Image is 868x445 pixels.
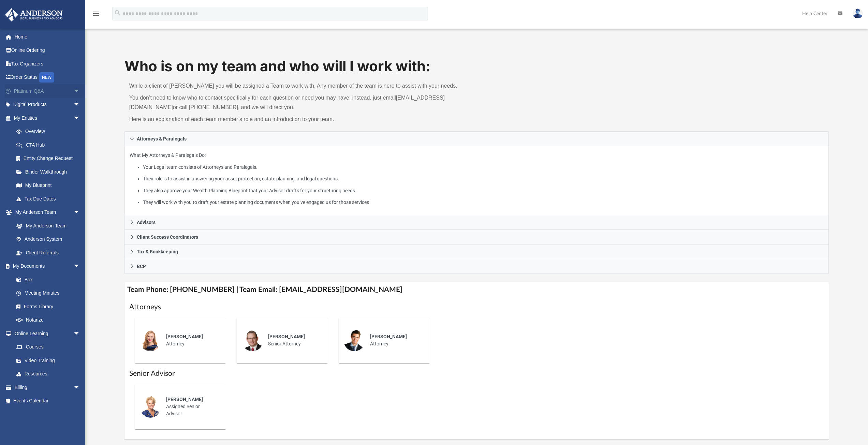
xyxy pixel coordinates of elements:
[365,328,425,352] div: Attorney
[5,111,90,125] a: My Entitiesarrow_drop_down
[143,175,824,183] li: Their role is to assist in answering your asset protection, estate planning, and legal questions.
[129,302,824,312] h1: Attorneys
[10,165,90,179] a: Binder Walkthrough
[161,391,221,422] div: Assigned Senior Advisor
[124,282,829,297] h4: Team Phone: [PHONE_NUMBER] | Team Email: [EMAIL_ADDRESS][DOMAIN_NAME]
[129,93,472,112] p: You don’t need to know who to contact specifically for each question or need you may have; instea...
[5,381,90,394] a: Billingarrow_drop_down
[10,125,90,138] a: Overview
[3,8,65,21] img: Anderson Advisors Platinum Portal
[10,354,84,367] a: Video Training
[137,249,178,254] span: Tax & Bookkeeping
[5,44,90,57] a: Online Ordering
[161,328,221,352] div: Attorney
[166,397,203,402] span: [PERSON_NAME]
[124,146,829,216] div: Attorneys & Paralegals
[268,334,305,339] span: [PERSON_NAME]
[241,329,263,351] img: thumbnail
[263,328,323,352] div: Senior Attorney
[137,235,198,239] span: Client Success Coordinators
[10,273,84,286] a: Box
[853,9,863,18] img: User Pic
[10,179,87,192] a: My Blueprint
[5,71,90,85] a: Order StatusNEW
[10,219,84,233] a: My Anderson Team
[137,220,156,225] span: Advisors
[73,206,87,220] span: arrow_drop_down
[5,394,90,408] a: Events Calendar
[73,381,87,395] span: arrow_drop_down
[137,264,146,269] span: BCP
[10,286,87,300] a: Meeting Minutes
[129,95,445,110] a: [EMAIL_ADDRESS][DOMAIN_NAME]
[10,233,87,246] a: Anderson System
[370,334,407,339] span: [PERSON_NAME]
[129,115,472,124] p: Here is an explanation of each team member’s role and an introduction to your team.
[92,10,100,18] i: menu
[114,9,121,17] i: search
[343,329,365,351] img: thumbnail
[143,163,824,172] li: Your Legal team consists of Attorneys and Paralegals.
[124,131,829,146] a: Attorneys & Paralegals
[73,84,87,98] span: arrow_drop_down
[124,244,829,259] a: Tax & Bookkeeping
[139,329,161,351] img: thumbnail
[5,327,87,340] a: Online Learningarrow_drop_down
[130,151,824,207] p: What My Attorneys & Paralegals Do:
[73,327,87,341] span: arrow_drop_down
[129,369,824,379] h1: Senior Advisor
[129,81,472,91] p: While a client of [PERSON_NAME] you will be assigned a Team to work with. Any member of the team ...
[10,367,87,381] a: Resources
[73,259,87,273] span: arrow_drop_down
[5,259,87,273] a: My Documentsarrow_drop_down
[124,56,829,76] h1: Who is on my team and who will I work with:
[10,152,90,165] a: Entity Change Request
[10,313,87,327] a: Notarize
[166,334,203,339] span: [PERSON_NAME]
[124,215,829,230] a: Advisors
[124,259,829,274] a: BCP
[73,98,87,112] span: arrow_drop_down
[137,136,187,141] span: Attorneys & Paralegals
[5,57,90,71] a: Tax Organizers
[5,84,90,98] a: Platinum Q&Aarrow_drop_down
[10,300,84,313] a: Forms Library
[10,138,90,152] a: CTA Hub
[124,230,829,244] a: Client Success Coordinators
[10,340,87,354] a: Courses
[5,206,87,219] a: My Anderson Teamarrow_drop_down
[143,187,824,195] li: They also approve your Wealth Planning Blueprint that your Advisor drafts for your structuring ne...
[143,198,824,207] li: They will work with you to draft your estate planning documents when you’ve engaged us for those ...
[5,98,90,112] a: Digital Productsarrow_drop_down
[10,246,87,259] a: Client Referrals
[73,111,87,125] span: arrow_drop_down
[39,72,54,83] div: NEW
[139,396,161,418] img: thumbnail
[10,192,90,206] a: Tax Due Dates
[92,13,100,18] a: menu
[5,30,90,44] a: Home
